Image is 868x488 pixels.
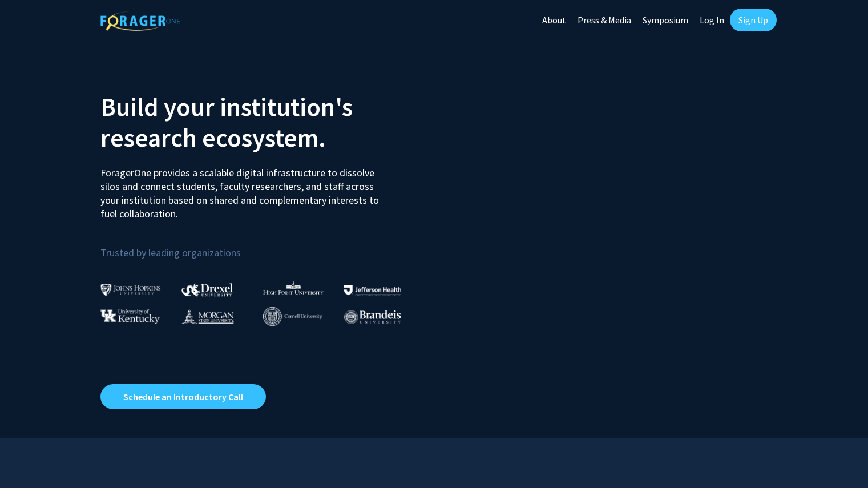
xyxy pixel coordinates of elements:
img: University of Kentucky [100,309,160,324]
img: Brandeis University [344,310,401,324]
a: Opens in a new tab [100,384,266,409]
img: Morgan State University [181,309,234,324]
p: Trusted by leading organizations [100,230,426,261]
img: ForagerOne Logo [100,11,180,31]
img: High Point University [263,281,324,295]
a: Sign Up [730,9,777,31]
img: Cornell University [263,307,322,326]
img: Drexel University [181,283,233,296]
p: ForagerOne provides a scalable digital infrastructure to dissolve silos and connect students, fac... [100,158,387,221]
img: Johns Hopkins University [100,284,161,296]
img: Thomas Jefferson University [344,285,401,296]
h2: Build your institution's research ecosystem. [100,91,426,153]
